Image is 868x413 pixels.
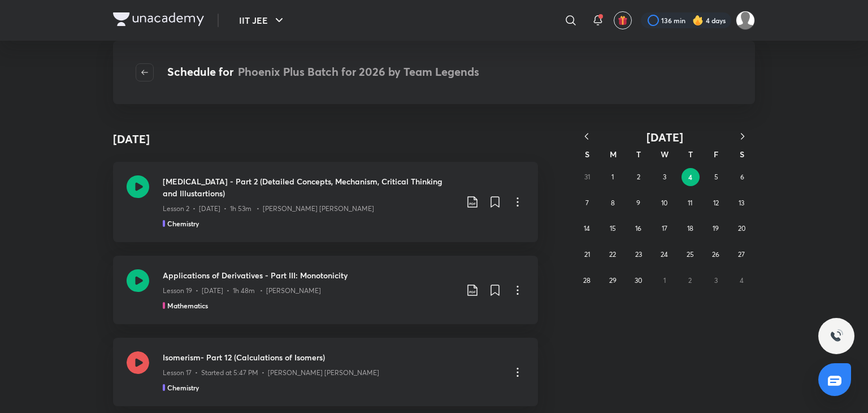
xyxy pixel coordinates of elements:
[663,173,666,181] abbr: September 3, 2025
[656,168,674,186] button: September 3, 2025
[163,175,457,199] h3: [MEDICAL_DATA] - Part 2 (Detailed Concepts, Mechanism, Critical Thinking and Illustartions)
[578,272,596,290] button: September 28, 2025
[610,149,617,160] abbr: Monday
[167,300,208,311] h5: Mathematics
[635,224,641,233] abbr: September 16, 2025
[599,130,730,144] button: [DATE]
[656,246,674,264] button: September 24, 2025
[578,194,596,212] button: September 7, 2025
[738,250,745,259] abbr: September 27, 2025
[578,220,596,238] button: September 14, 2025
[113,12,204,26] img: Company Logo
[618,15,628,25] img: avatar
[630,168,648,186] button: September 2, 2025
[713,199,719,207] abbr: September 12, 2025
[614,11,632,29] button: avatar
[656,194,674,212] button: September 10, 2025
[630,194,648,212] button: September 9, 2025
[708,168,726,186] button: September 5, 2025
[636,199,640,207] abbr: September 9, 2025
[584,250,590,259] abbr: September 21, 2025
[830,329,843,343] img: ttu
[113,162,538,242] a: [MEDICAL_DATA] - Part 2 (Detailed Concepts, Mechanism, Critical Thinking and Illustartions)Lesson...
[113,12,204,29] a: Company Logo
[687,250,694,259] abbr: September 25, 2025
[604,272,622,290] button: September 29, 2025
[163,286,321,296] p: Lesson 19 • [DATE] • 1h 48m • [PERSON_NAME]
[688,149,693,160] abbr: Thursday
[113,256,538,324] a: Applications of Derivatives - Part III: MonotonicityLesson 19 • [DATE] • 1h 48m • [PERSON_NAME]Ma...
[585,199,589,207] abbr: September 7, 2025
[163,204,374,214] p: Lesson 2 • [DATE] • 1h 53m • [PERSON_NAME] [PERSON_NAME]
[739,199,744,207] abbr: September 13, 2025
[707,220,725,238] button: September 19, 2025
[167,382,199,393] h5: Chemistry
[732,246,750,264] button: September 27, 2025
[707,246,725,264] button: September 26, 2025
[630,220,648,238] button: September 16, 2025
[113,131,150,148] h4: [DATE]
[688,173,692,182] abbr: September 4, 2025
[611,199,615,207] abbr: September 8, 2025
[167,63,479,81] h4: Schedule for
[232,9,293,32] button: IIT JEE
[732,194,750,212] button: September 13, 2025
[238,64,479,79] span: Phoenix Plus Batch for 2026 by Team Legends
[714,149,718,160] abbr: Friday
[163,269,457,281] h3: Applications of Derivatives - Part III: Monotonicity
[646,130,683,145] span: [DATE]
[707,194,725,212] button: September 12, 2025
[635,276,642,285] abbr: September 30, 2025
[609,276,617,285] abbr: September 29, 2025
[740,149,744,160] abbr: Saturday
[661,149,669,160] abbr: Wednesday
[604,246,622,264] button: September 22, 2025
[732,220,750,238] button: September 20, 2025
[712,250,719,259] abbr: September 26, 2025
[681,246,699,264] button: September 25, 2025
[611,173,614,181] abbr: September 1, 2025
[682,168,700,186] button: September 4, 2025
[637,173,640,181] abbr: September 2, 2025
[692,15,704,26] img: streak
[736,11,755,30] img: Shreyas Bhanu
[630,272,648,290] button: September 30, 2025
[163,351,502,363] h3: Isomerism- Part 12 (Calculations of Isomers)
[585,149,589,160] abbr: Sunday
[167,218,199,229] h5: Chemistry
[636,149,641,160] abbr: Tuesday
[661,250,668,259] abbr: September 24, 2025
[635,250,642,259] abbr: September 23, 2025
[604,194,622,212] button: September 8, 2025
[584,224,590,233] abbr: September 14, 2025
[604,168,622,186] button: September 1, 2025
[662,224,667,233] abbr: September 17, 2025
[609,250,616,259] abbr: September 22, 2025
[681,194,699,212] button: September 11, 2025
[687,224,693,233] abbr: September 18, 2025
[733,168,751,186] button: September 6, 2025
[578,246,596,264] button: September 21, 2025
[113,338,538,406] a: Isomerism- Part 12 (Calculations of Isomers)Lesson 17 • Started at 5:47 PM • [PERSON_NAME] [PERSO...
[661,199,667,207] abbr: September 10, 2025
[738,224,745,233] abbr: September 20, 2025
[610,224,616,233] abbr: September 15, 2025
[163,368,379,378] p: Lesson 17 • Started at 5:47 PM • [PERSON_NAME] [PERSON_NAME]
[583,276,591,285] abbr: September 28, 2025
[713,224,719,233] abbr: September 19, 2025
[681,220,699,238] button: September 18, 2025
[714,173,718,181] abbr: September 5, 2025
[688,199,692,207] abbr: September 11, 2025
[630,246,648,264] button: September 23, 2025
[740,173,744,181] abbr: September 6, 2025
[656,220,674,238] button: September 17, 2025
[604,220,622,238] button: September 15, 2025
